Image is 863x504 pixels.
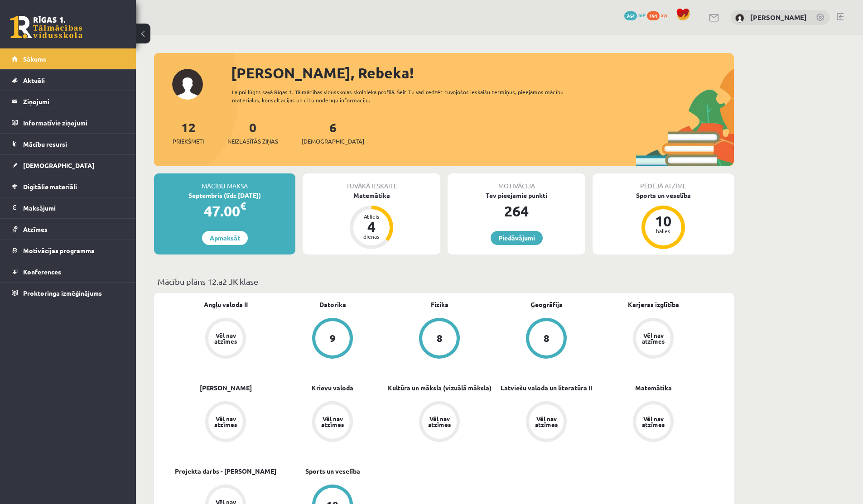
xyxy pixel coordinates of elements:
[534,416,559,427] div: Vēl nav atzīmes
[302,137,364,146] span: [DEMOGRAPHIC_DATA]
[12,134,125,154] a: Mācību resursi
[12,48,125,69] a: Sākums
[23,289,102,297] span: Proktoringa izmēģinājums
[750,13,807,22] a: [PERSON_NAME]
[388,383,492,393] a: Kultūra un māksla (vizuālā māksla)
[202,231,248,245] a: Apmaksāt
[12,70,125,91] a: Aktuāli
[23,268,61,276] span: Konferences
[12,261,125,282] a: Konferences
[647,11,671,19] a: 191 xp
[544,333,550,343] div: 8
[305,466,360,476] a: Sports un veselība
[493,318,600,360] a: 8
[427,416,452,427] div: Vēl nav atzīmes
[23,197,125,218] legend: Maksājumi
[23,182,77,191] span: Digitālie materiāli
[530,300,563,309] a: Ģeogrāfija
[12,155,125,176] a: [DEMOGRAPHIC_DATA]
[661,11,667,19] span: xp
[12,283,125,303] a: Proktoringa izmēģinājums
[23,161,94,169] span: [DEMOGRAPHIC_DATA]
[641,416,666,427] div: Vēl nav atzīmes
[172,401,279,444] a: Vēl nav atzīmes
[358,219,385,234] div: 4
[593,173,734,191] div: Pēdējā atzīme
[227,119,278,146] a: 0Neizlasītās ziņas
[650,214,677,228] div: 10
[493,401,600,444] a: Vēl nav atzīmes
[448,200,585,222] div: 264
[386,401,493,444] a: Vēl nav atzīmes
[173,119,204,146] a: 12Priekšmeti
[501,383,592,393] a: Latviešu valoda un literatūra II
[624,11,637,20] span: 264
[154,173,295,191] div: Mācību maksa
[647,11,660,20] span: 191
[628,300,679,309] a: Karjeras izglītība
[358,214,385,219] div: Atlicis
[635,383,672,393] a: Matemātika
[12,219,125,240] a: Atzīmes
[200,383,252,393] a: [PERSON_NAME]
[23,225,48,233] span: Atzīmes
[23,55,46,63] span: Sākums
[154,191,295,200] div: Septembris (līdz [DATE])
[23,140,67,148] span: Mācību resursi
[330,333,336,343] div: 9
[319,300,346,309] a: Datorika
[213,416,238,427] div: Vēl nav atzīmes
[231,62,734,84] div: [PERSON_NAME], Rebeka!
[312,383,353,393] a: Krievu valoda
[12,197,125,218] a: Maksājumi
[320,416,345,427] div: Vēl nav atzīmes
[158,275,730,288] p: Mācību plāns 12.a2 JK klase
[12,240,125,261] a: Motivācijas programma
[154,200,295,222] div: 47.00
[12,176,125,197] a: Digitālie materiāli
[303,173,440,191] div: Tuvākā ieskaite
[593,191,734,200] div: Sports un veselība
[279,318,386,360] a: 9
[204,300,248,309] a: Angļu valoda II
[175,466,276,476] a: Projekta darbs - [PERSON_NAME]
[593,191,734,250] a: Sports un veselība 10 balles
[491,231,543,245] a: Piedāvājumi
[600,401,707,444] a: Vēl nav atzīmes
[641,332,666,344] div: Vēl nav atzīmes
[232,88,580,104] div: Laipni lūgts savā Rīgas 1. Tālmācības vidusskolas skolnieka profilā. Šeit Tu vari redzēt tuvojošo...
[638,11,646,19] span: mP
[23,246,95,254] span: Motivācijas programma
[303,191,440,200] div: Matemātika
[173,137,204,146] span: Priekšmeti
[23,76,45,84] span: Aktuāli
[303,191,440,250] a: Matemātika Atlicis 4 dienas
[448,191,585,200] div: Tev pieejamie punkti
[12,112,125,133] a: Informatīvie ziņojumi
[386,318,493,360] a: 8
[735,14,744,23] img: Rebeka Trofimova
[650,228,677,234] div: balles
[624,11,646,19] a: 264 mP
[23,112,125,133] legend: Informatīvie ziņojumi
[23,91,125,112] legend: Ziņojumi
[12,91,125,112] a: Ziņojumi
[240,199,246,212] span: €
[279,401,386,444] a: Vēl nav atzīmes
[302,119,364,146] a: 6[DEMOGRAPHIC_DATA]
[227,137,278,146] span: Neizlasītās ziņas
[600,318,707,360] a: Vēl nav atzīmes
[437,333,443,343] div: 8
[358,234,385,239] div: dienas
[448,173,585,191] div: Motivācija
[172,318,279,360] a: Vēl nav atzīmes
[431,300,448,309] a: Fizika
[10,16,82,38] a: Rīgas 1. Tālmācības vidusskola
[213,332,238,344] div: Vēl nav atzīmes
